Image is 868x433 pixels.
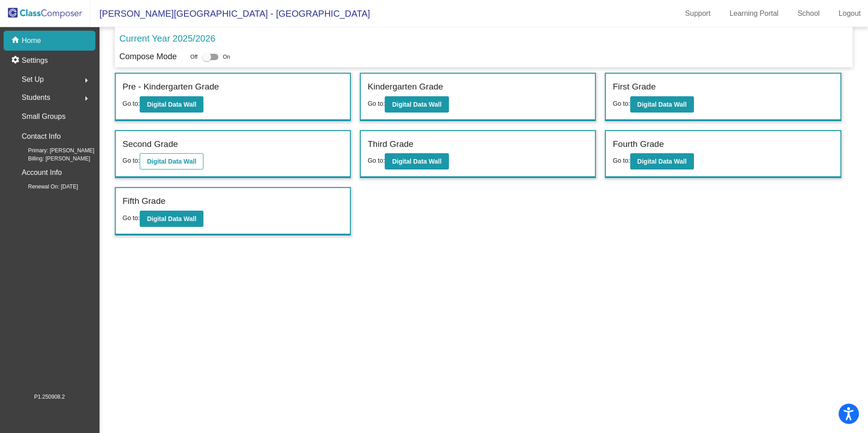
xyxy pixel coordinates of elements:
[147,158,196,165] b: Digital Data Wall
[223,53,230,61] span: On
[123,100,140,107] span: Go to:
[385,153,448,169] button: Digital Data Wall
[147,101,196,108] b: Digital Data Wall
[119,51,177,63] p: Compose Mode
[368,138,413,151] label: Third Grade
[22,35,41,46] p: Home
[190,53,198,61] span: Off
[630,153,694,169] button: Digital Data Wall
[14,155,90,163] span: Billing: [PERSON_NAME]
[368,100,385,107] span: Go to:
[90,6,370,21] span: [PERSON_NAME][GEOGRAPHIC_DATA] - [GEOGRAPHIC_DATA]
[123,80,219,94] label: Pre - Kindergarten Grade
[831,6,868,21] a: Logout
[123,138,178,151] label: Second Grade
[22,110,66,123] p: Small Groups
[637,158,687,165] b: Digital Data Wall
[392,158,441,165] b: Digital Data Wall
[613,100,630,107] span: Go to:
[11,55,22,66] mat-icon: settings
[81,93,92,104] mat-icon: arrow_right
[368,157,385,164] span: Go to:
[14,146,94,155] span: Primary: [PERSON_NAME]
[678,6,718,21] a: Support
[147,215,196,222] b: Digital Data Wall
[368,80,443,94] label: Kindergarten Grade
[123,214,140,221] span: Go to:
[392,101,441,108] b: Digital Data Wall
[637,101,687,108] b: Digital Data Wall
[11,35,22,46] mat-icon: home
[123,195,165,208] label: Fifth Grade
[81,75,92,86] mat-icon: arrow_right
[22,55,48,66] p: Settings
[630,96,694,113] button: Digital Data Wall
[790,6,827,21] a: School
[123,157,140,164] span: Go to:
[722,6,786,21] a: Learning Portal
[22,91,50,104] span: Students
[140,211,203,227] button: Digital Data Wall
[22,130,61,143] p: Contact Info
[140,153,203,169] button: Digital Data Wall
[22,73,44,86] span: Set Up
[14,183,78,191] span: Renewal On: [DATE]
[140,96,203,113] button: Digital Data Wall
[22,166,62,179] p: Account Info
[613,157,630,164] span: Go to:
[119,32,215,45] p: Current Year 2025/2026
[613,138,664,151] label: Fourth Grade
[613,80,656,94] label: First Grade
[385,96,448,113] button: Digital Data Wall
